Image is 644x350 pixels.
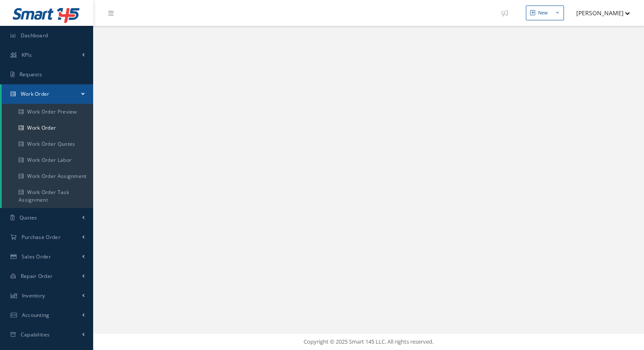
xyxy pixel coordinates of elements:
span: Requests [19,71,42,78]
span: Dashboard [21,32,48,39]
span: Work Order [21,90,50,97]
a: Work Order Quotes [2,136,93,152]
a: Work Order Assignment [2,168,93,184]
a: Work Order Task Assignment [2,184,93,208]
a: Work Order Labor [2,152,93,168]
span: Capabilities [21,331,50,338]
span: Inventory [22,292,45,299]
div: Copyright © 2025 Smart 145 LLC. All rights reserved. [102,338,636,346]
span: Quotes [19,214,37,221]
span: Repair Order [21,272,53,280]
a: Work Order [2,120,93,136]
span: Sales Order [22,253,51,260]
div: New [538,9,548,17]
a: Work Order [2,84,93,104]
button: [PERSON_NAME] [568,5,630,21]
span: KPIs [22,51,32,58]
a: Work Order Preview [2,104,93,120]
span: Accounting [22,311,50,319]
span: Purchase Order [22,233,61,241]
button: New [526,6,564,20]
